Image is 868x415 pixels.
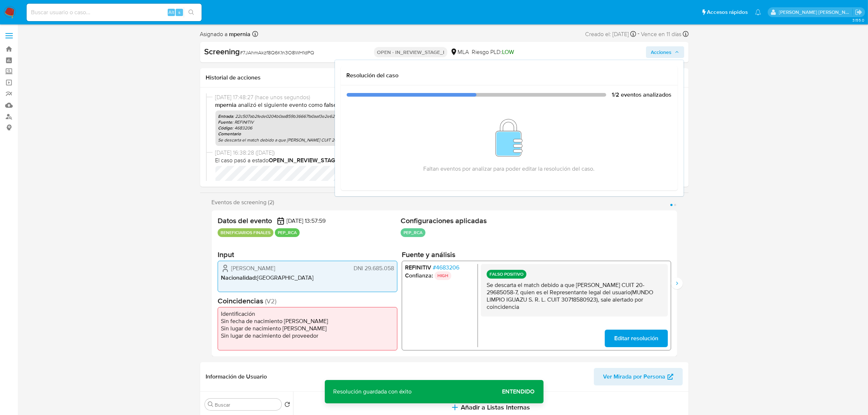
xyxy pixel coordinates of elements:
[218,125,677,131] p: : 4683206
[206,74,683,81] h1: Historial de acciones
[603,368,666,385] span: Ver Mirada por Persona
[646,46,684,58] button: Acciones
[218,125,233,131] b: Código
[638,29,639,39] span: -
[350,165,669,173] p: Faltan eventos por analizar para poder editar la resolución del caso.
[178,9,180,16] span: s
[707,8,748,16] span: Accesos rápidos
[755,9,761,15] a: Notificaciones
[855,8,863,16] a: Salir
[218,113,233,120] b: Entrada
[208,402,214,407] button: Buscar
[215,101,237,109] b: mpernia
[27,8,202,17] input: Buscar usuario o caso...
[450,48,469,56] div: MLA
[594,368,683,385] button: Ver Mirada por Persona
[168,9,174,16] span: Alt
[218,119,677,125] p: : REFINITIV
[206,373,267,380] h1: Información de Usuario
[200,30,251,38] span: Asignado a
[205,46,240,57] b: Screening
[502,48,514,56] span: LOW
[215,93,680,101] span: [DATE] 17:48:27 (hace unos segundos)
[218,137,677,143] p: Se descarta el match debido a que [PERSON_NAME] CUIT 20-29685058-7, quien es el Representante leg...
[612,91,672,98] h1: 1/2 eventos analizados
[651,46,672,58] span: Acciones
[585,29,636,39] div: Creado el: [DATE]
[347,72,672,79] h1: Resolución del caso
[218,113,677,119] p: : 22c507ab2fede0204b0aa859b36667fa0aaf3e2e6216c58f237b43f86f0de1c4
[228,30,251,38] b: mpernia
[240,49,315,56] span: # 7JAhmAkzf8Q6K1n3O8WH1dPQ
[284,402,290,410] button: Volver al orden por defecto
[374,47,447,57] p: OPEN - IN_REVIEW_STAGE_I
[184,7,199,18] button: search-icon
[215,149,680,157] span: [DATE] 16:38:28 ([DATE])
[215,402,279,408] input: Buscar
[238,101,323,109] span: Analizó el siguiente evento como
[779,9,853,16] p: mayra.pernia@mercadolibre.com
[218,131,241,137] b: Comentario
[269,156,343,164] b: OPEN_IN_REVIEW_STAGE_I
[215,156,680,164] span: El caso pasó a estado por
[495,119,523,157] img: case-resolution-lock-icon
[218,119,233,125] b: Fuente
[641,30,681,38] span: Vence en 11 días
[215,101,680,109] p: . Se agregó a previous match .
[472,48,514,56] span: Riesgo PLD:
[324,101,359,109] b: Falso positivo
